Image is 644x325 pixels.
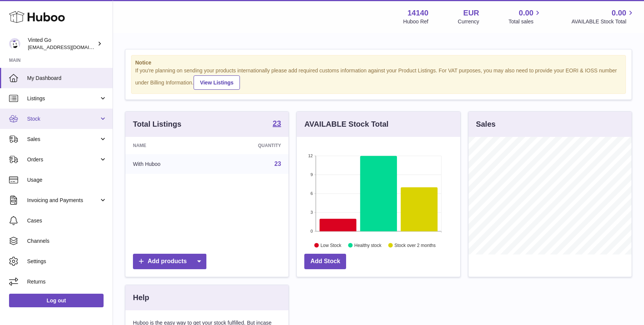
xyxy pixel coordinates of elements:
h3: Total Listings [133,119,182,129]
a: View Listings [194,75,240,90]
a: Add Stock [304,254,346,269]
span: Channels [27,238,107,245]
text: 9 [311,172,313,177]
text: 6 [311,191,313,196]
td: With Huboo [125,154,212,174]
span: Stock [27,115,99,123]
a: 0.00 Total sales [508,8,542,25]
div: If you're planning on sending your products internationally please add required customs informati... [135,67,622,90]
h3: AVAILABLE Stock Total [304,119,388,129]
text: 3 [311,210,313,215]
div: Currency [458,18,479,25]
span: Returns [27,278,107,285]
text: Healthy stock [354,242,382,248]
strong: 14140 [407,8,429,18]
text: 0 [311,229,313,233]
a: 23 [275,161,281,167]
a: Log out [9,294,104,307]
div: Huboo Ref [403,18,429,25]
a: Add products [133,254,206,269]
span: Total sales [508,18,542,25]
span: Settings [27,258,107,265]
text: Low Stock [320,242,342,248]
span: My Dashboard [27,75,107,82]
strong: 23 [273,120,281,127]
strong: Notice [135,59,622,66]
span: [EMAIL_ADDRESS][DOMAIN_NAME] [28,44,111,50]
span: Orders [27,156,99,163]
th: Name [125,137,212,154]
th: Quantity [212,137,289,154]
text: Stock over 2 months [395,242,436,248]
a: 23 [273,120,281,129]
h3: Sales [476,119,496,129]
span: Usage [27,176,107,184]
span: Cases [27,217,107,224]
span: 0.00 [612,8,626,18]
span: Sales [27,136,99,143]
h3: Help [133,293,149,303]
span: Listings [27,95,99,102]
strong: EUR [463,8,479,18]
text: 12 [308,153,313,158]
div: Vinted Go [28,37,96,51]
span: AVAILABLE Stock Total [571,18,635,25]
img: giedre.bartusyte@vinted.com [9,38,20,49]
span: Invoicing and Payments [27,197,99,204]
span: 0.00 [519,8,534,18]
a: 0.00 AVAILABLE Stock Total [571,8,635,25]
